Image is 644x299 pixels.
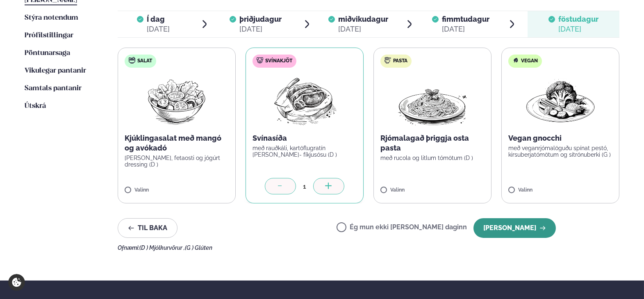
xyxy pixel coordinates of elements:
p: með veganrjómalöguðu spínat pestó, kirsuberjatómötum og sítrónuberki (G ) [508,145,612,158]
a: Samtals pantanir [25,84,82,94]
button: [PERSON_NAME] [473,218,556,238]
a: Útskrá [25,101,46,111]
span: Útskrá [25,103,46,110]
img: pork.svg [257,57,263,64]
a: Vikulegar pantanir [25,66,86,76]
img: Spagetti.png [396,74,469,127]
span: fimmtudagur [442,15,489,23]
p: [PERSON_NAME], fetaosti og jógúrt dressing (D ) [125,155,229,168]
span: Vikulegar pantanir [25,67,86,74]
img: Pork-Meat.png [269,74,341,127]
a: Prófílstillingar [25,31,73,41]
img: Salad.png [141,74,213,127]
span: þriðjudagur [239,15,282,23]
div: [DATE] [338,24,388,34]
span: föstudagur [558,15,598,23]
img: salad.svg [129,57,135,64]
span: Pöntunarsaga [25,50,70,57]
div: [DATE] [442,24,489,34]
div: 1 [296,182,313,191]
a: Stýra notendum [25,13,78,23]
p: með rucola og litlum tómötum (D ) [380,155,485,161]
span: Í dag [147,14,170,24]
span: Vegan [521,58,538,64]
div: [DATE] [239,24,282,34]
span: Pasta [393,58,407,64]
img: pasta.svg [385,57,391,64]
img: Vegan.png [524,74,596,127]
span: Salat [137,58,152,64]
span: Stýra notendum [25,14,78,21]
a: Cookie settings [8,274,25,291]
a: Pöntunarsaga [25,48,70,58]
div: Ofnæmi: [118,244,619,251]
p: með rauðkáli, kartöflugratín [PERSON_NAME]- fíkjusósu (D ) [253,145,357,158]
div: [DATE] [147,24,170,34]
span: miðvikudagur [338,15,388,23]
p: Vegan gnocchi [508,133,612,143]
div: [DATE] [558,24,598,34]
span: (D ) Mjólkurvörur , [139,244,185,251]
span: (G ) Glúten [185,244,212,251]
span: Prófílstillingar [25,32,73,39]
span: Samtals pantanir [25,85,82,92]
p: Svínasíða [253,133,357,143]
p: Kjúklingasalat með mangó og avókadó [125,133,229,153]
span: Svínakjöt [265,58,292,64]
img: Vegan.svg [512,57,519,64]
button: Til baka [118,218,177,238]
p: Rjómalagað þriggja osta pasta [380,133,485,153]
